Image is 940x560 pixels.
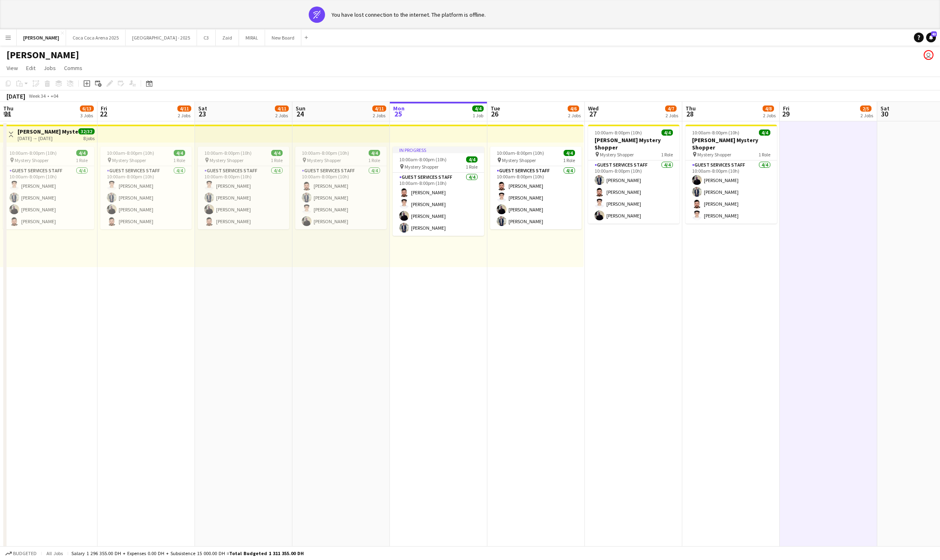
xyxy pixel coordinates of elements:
[931,31,937,37] span: 43
[71,550,304,556] div: Salary 1 296 355.00 DH + Expenses 0.00 DH + Subsistence 15 000.00 DH =
[661,130,673,136] span: 4/4
[173,157,185,163] span: 1 Role
[368,157,380,163] span: 1 Role
[588,105,599,112] span: Wed
[399,156,447,163] span: 10:00am-8:00pm (10h)
[45,550,64,556] span: All jobs
[879,109,889,119] span: 30
[3,105,13,112] span: Thu
[490,166,582,229] app-card-role: Guest Services Staff4/410:00am-8:00pm (10h)[PERSON_NAME][PERSON_NAME][PERSON_NAME][PERSON_NAME]
[15,157,49,163] span: Mystery Shopper
[64,64,82,72] span: Comms
[759,130,770,136] span: 4/4
[7,92,25,100] div: [DATE]
[564,150,575,156] span: 4/4
[373,112,386,119] div: 2 Jobs
[595,130,642,136] span: 10:00am-8:00pm (10h)
[210,157,243,163] span: Mystery Shopper
[686,125,777,224] app-job-card: 10:00am-8:00pm (10h)4/4[PERSON_NAME] Mystery Shopper Mystery Shopper1 RoleGuest Services Staff4/4...
[568,105,579,112] span: 4/6
[472,105,484,112] span: 4/4
[198,166,289,229] app-card-role: Guest Services Staff4/410:00am-8:00pm (10h)[PERSON_NAME][PERSON_NAME][PERSON_NAME][PERSON_NAME]
[3,166,94,229] app-card-role: Guest Services Staff4/410:00am-8:00pm (10h)[PERSON_NAME][PERSON_NAME][PERSON_NAME][PERSON_NAME]
[684,109,696,119] span: 28
[23,63,39,73] a: Edit
[40,63,59,73] a: Jobs
[275,105,289,112] span: 4/11
[271,157,283,163] span: 1 Role
[126,30,197,46] button: [GEOGRAPHIC_DATA] - 2025
[275,112,288,119] div: 2 Jobs
[239,30,265,46] button: MIRAL
[369,150,380,156] span: 4/4
[302,150,349,156] span: 10:00am-8:00pm (10h)
[686,136,777,151] h3: [PERSON_NAME] Mystery Shopper
[9,150,57,156] span: 10:00am-8:00pm (10h)
[568,112,581,119] div: 2 Jobs
[178,112,191,119] div: 2 Jobs
[198,147,289,229] div: 10:00am-8:00pm (10h)4/4 Mystery Shopper1 RoleGuest Services Staff4/410:00am-8:00pm (10h)[PERSON_N...
[17,30,66,46] button: [PERSON_NAME]
[393,147,484,153] div: In progress
[66,30,126,46] button: Coca Coca Arena 2025
[860,105,871,112] span: 2/5
[783,105,790,112] span: Fri
[2,109,13,119] span: 21
[4,549,38,558] button: Budgeted
[372,105,386,112] span: 4/11
[473,112,483,119] div: 1 Job
[926,33,936,42] a: 43
[393,105,405,112] span: Mon
[13,551,37,556] span: Budgeted
[588,160,679,224] app-card-role: Guest Services Staff4/410:00am-8:00pm (10h)[PERSON_NAME][PERSON_NAME][PERSON_NAME][PERSON_NAME]
[393,147,484,236] app-job-card: In progress10:00am-8:00pm (10h)4/4 Mystery Shopper1 RoleGuest Services Staff4/410:00am-8:00pm (10...
[466,156,478,163] span: 4/4
[3,63,21,73] a: View
[265,30,301,46] button: New Board
[763,105,774,112] span: 4/8
[588,125,679,224] app-job-card: 10:00am-8:00pm (10h)4/4[PERSON_NAME] Mystery Shopper Mystery Shopper1 RoleGuest Services Staff4/4...
[216,30,239,46] button: Zaid
[101,105,107,112] span: Fri
[666,112,678,119] div: 2 Jobs
[924,50,933,60] app-user-avatar: Kate Oliveros
[665,105,677,112] span: 4/7
[76,157,88,163] span: 1 Role
[490,147,582,229] app-job-card: 10:00am-8:00pm (10h)4/4 Mystery Shopper1 RoleGuest Services Staff4/410:00am-8:00pm (10h)[PERSON_N...
[7,49,79,61] h1: [PERSON_NAME]
[393,173,484,236] app-card-role: Guest Services Staff4/410:00am-8:00pm (10h)[PERSON_NAME][PERSON_NAME][PERSON_NAME][PERSON_NAME]
[880,105,889,112] span: Sat
[296,105,305,112] span: Sun
[83,134,95,141] div: 8 jobs
[78,128,95,134] span: 32/32
[489,109,500,119] span: 26
[692,130,739,136] span: 10:00am-8:00pm (10h)
[491,105,500,112] span: Tue
[466,164,478,170] span: 1 Role
[563,157,575,163] span: 1 Role
[107,150,154,156] span: 10:00am-8:00pm (10h)
[26,64,35,72] span: Edit
[61,63,86,73] a: Comms
[18,128,78,135] h3: [PERSON_NAME] Mystery Shopper
[197,30,216,46] button: C3
[80,112,93,119] div: 3 Jobs
[661,152,673,158] span: 1 Role
[502,157,536,163] span: Mystery Shopper
[204,150,252,156] span: 10:00am-8:00pm (10h)
[307,157,341,163] span: Mystery Shopper
[100,166,192,229] app-card-role: Guest Services Staff4/410:00am-8:00pm (10h)[PERSON_NAME][PERSON_NAME][PERSON_NAME][PERSON_NAME]
[100,147,192,229] div: 10:00am-8:00pm (10h)4/4 Mystery Shopper1 RoleGuest Services Staff4/410:00am-8:00pm (10h)[PERSON_N...
[3,147,94,229] app-job-card: 10:00am-8:00pm (10h)4/4 Mystery Shopper1 RoleGuest Services Staff4/410:00am-8:00pm (10h)[PERSON_N...
[7,64,18,72] span: View
[271,150,283,156] span: 4/4
[229,550,304,556] span: Total Budgeted 1 311 355.00 DH
[686,160,777,224] app-card-role: Guest Services Staff4/410:00am-8:00pm (10h)[PERSON_NAME][PERSON_NAME][PERSON_NAME][PERSON_NAME]
[18,135,78,141] div: [DATE] → [DATE]
[392,109,405,119] span: 25
[294,109,305,119] span: 24
[197,109,207,119] span: 23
